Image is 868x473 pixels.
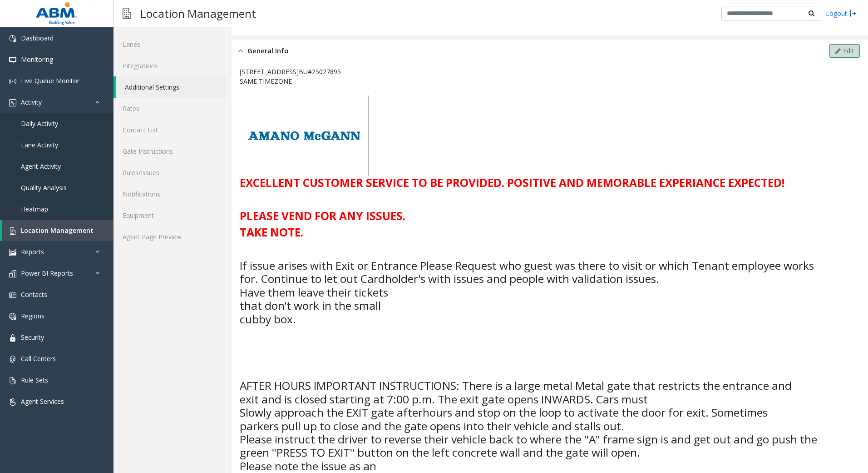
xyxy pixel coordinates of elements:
button: Edit [829,44,860,58]
a: Location Management [2,220,113,241]
span: Monitoring [21,55,53,64]
span: Heatmap [21,205,48,213]
img: 'icon' [9,334,16,342]
a: Notifications [113,183,227,205]
b: TAKE NOTE. [240,225,303,240]
img: 'icon' [9,227,16,235]
span: Rule Sets [21,376,48,384]
span: General Info [247,45,289,56]
span: Call Centers [21,354,56,363]
span: Daily Activity [21,119,58,128]
img: logout [849,9,857,18]
td: Have them leave their tickets that don’t work in the small cubby box. [240,286,412,326]
span: Reports [21,247,44,256]
img: opened [238,45,243,56]
span: Location Management [21,226,94,235]
img: 'icon' [9,56,16,64]
td: Please instruct the driver to reverse their vehicle back to where the "A" frame sign is and get o... [240,433,824,459]
img: 'icon' [9,78,16,85]
a: Gate Instructions [113,141,227,162]
a: Equipment [113,205,227,226]
span: Power BI Reports [21,269,73,277]
b: EXCELLENT CUSTOMER SERVICE TO BE PROVIDED. POSITIVE AND MEMORABLE EXPERIANCE EXPECTED! [240,175,784,190]
span: Agent Services [21,397,64,406]
img: 'icon' [9,249,16,256]
a: Lanes [113,34,227,55]
img: 39436f76f3554586b249a1ad00b28f62.jpg [240,96,369,176]
a: Additional Settings [116,76,227,98]
img: 'icon' [9,398,16,406]
a: Rules/Issues [113,162,227,183]
td: If issue arises with Exit or Entrance Please Request who guest was there to visit or which Tenant... [240,259,824,286]
span: Quality Analysis [21,183,67,192]
span: Agent Activity [21,162,61,171]
a: Rates [113,98,227,119]
img: 'icon' [9,292,16,299]
span: SAME TIMEZONE [240,77,292,86]
img: 'icon' [9,270,16,277]
img: pageIcon [123,2,131,25]
img: 'icon' [9,356,16,363]
span: Live Queue Monitor [21,76,79,85]
span: Security [21,333,44,342]
a: Agent Page Preview [113,226,227,247]
span: Dashboard [21,34,54,42]
td: Slowly approach the EXIT gate afterhours and stop on the loop to activate the door for exit. Some... [240,406,776,433]
span: Activity [21,98,42,106]
span: BU#25027895 [299,67,341,76]
p: [STREET_ADDRESS] [240,67,860,76]
img: 'icon' [9,313,16,320]
span: Contacts [21,290,47,299]
h3: Location Management [136,2,261,25]
a: Integrations [113,55,227,76]
img: 'icon' [9,377,16,384]
b: PLEASE VEND FOR ANY ISSUES. [240,208,405,223]
a: Contact List [113,119,227,141]
span: Regions [21,312,44,320]
a: Logout [826,9,857,18]
span: Lane Activity [21,141,58,149]
td: AFTER HOURS IMPORTANT INSTRUCTIONS: There is a large metal Metal gate that restricts the entrance... [240,379,800,406]
img: 'icon' [9,35,16,42]
img: 'icon' [9,99,16,106]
